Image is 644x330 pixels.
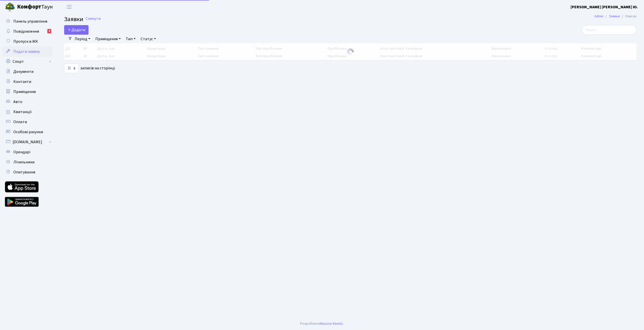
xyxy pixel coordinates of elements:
[3,36,53,46] a: Пропуск в ЖК
[13,49,40,54] span: Подати заявку
[13,109,32,115] span: Квитанції
[620,14,636,19] li: Список
[13,159,34,165] span: Лічильники
[3,167,53,177] a: Опитування
[3,67,53,77] a: Документи
[47,29,51,33] div: 2
[13,149,30,155] span: Орендарі
[124,35,138,43] a: Тип
[73,35,92,43] a: Період
[13,169,35,175] span: Опитування
[3,127,53,137] a: Особові рахунки
[3,16,53,26] a: Панель управління
[3,117,53,127] a: Оплати
[63,3,75,11] button: Переключити навігацію
[3,26,53,36] a: Повідомлення2
[17,3,53,11] span: Таун
[3,157,53,167] a: Лічильники
[571,4,638,10] a: [PERSON_NAME] [PERSON_NAME] Ю.
[67,27,85,33] span: Додати
[86,16,101,21] a: Скинути
[587,11,644,22] nav: breadcrumb
[3,77,53,87] a: Контакти
[346,48,354,56] img: Обробка...
[3,87,53,97] a: Приміщення
[3,147,53,157] a: Орендарі
[13,19,47,24] span: Панель управління
[300,321,344,326] div: Розроблено .
[139,35,158,43] a: Статус
[13,29,39,34] span: Повідомлення
[93,35,123,43] a: Приміщення
[609,14,620,19] a: Заявки
[3,97,53,107] a: Авто
[5,2,15,12] img: logo.png
[17,3,41,11] b: Комфорт
[320,321,343,326] a: Massive Kinetic
[13,79,31,84] span: Контакти
[594,14,603,19] a: Admin
[13,119,27,125] span: Оплати
[13,39,38,44] span: Пропуск в ЖК
[3,107,53,117] a: Квитанції
[3,46,53,57] a: Подати заявку
[582,25,636,35] input: Пошук...
[64,25,89,35] a: Додати
[13,99,22,105] span: Авто
[3,137,53,147] a: [DOMAIN_NAME]
[64,64,115,73] label: записів на сторінці
[64,15,83,24] span: Заявки
[64,64,79,73] select: записів на сторінці
[13,69,33,74] span: Документи
[13,89,36,95] span: Приміщення
[3,57,53,67] a: Спорт
[13,129,43,135] span: Особові рахунки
